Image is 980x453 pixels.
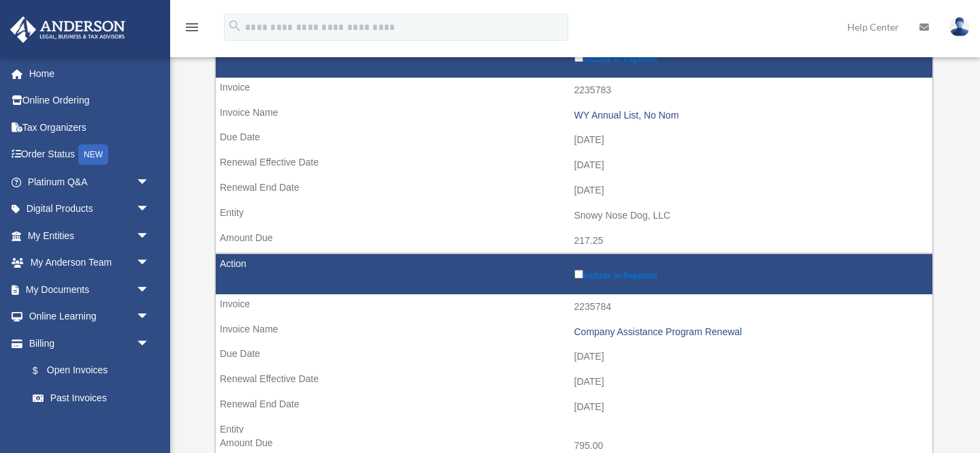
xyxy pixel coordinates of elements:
[10,330,163,357] a: Billingarrow_drop_down
[19,384,163,411] a: Past Invoices
[136,222,163,250] span: arrow_drop_down
[10,114,170,141] a: Tax Organizers
[136,276,163,304] span: arrow_drop_down
[136,168,163,196] span: arrow_drop_down
[19,357,157,385] a: $Open Invoices
[574,53,583,62] input: Include in Payment
[216,228,932,254] td: 217.25
[10,141,170,169] a: Order StatusNEW
[949,17,970,37] img: User Pic
[216,344,932,370] td: [DATE]
[574,270,583,279] input: Include in Payment
[216,127,932,153] td: [DATE]
[184,24,200,35] a: menu
[136,249,163,277] span: arrow_drop_down
[40,362,47,379] span: $
[216,394,932,420] td: [DATE]
[216,294,932,320] td: 2235784
[10,87,170,114] a: Online Ordering
[136,303,163,331] span: arrow_drop_down
[6,16,129,43] img: Anderson Advisors Platinum Portal
[10,249,170,277] a: My Anderson Teamarrow_drop_down
[216,78,932,104] td: 2235783
[216,369,932,395] td: [DATE]
[10,276,170,303] a: My Documentsarrow_drop_down
[574,326,926,338] div: Company Assistance Program Renewal
[227,18,242,33] i: search
[136,196,163,223] span: arrow_drop_down
[216,153,932,178] td: [DATE]
[10,196,170,223] a: Digital Productsarrow_drop_down
[574,267,926,281] label: Include in Payment
[10,60,170,87] a: Home
[10,303,170,330] a: Online Learningarrow_drop_down
[216,203,932,229] td: Snowy Nose Dog, LLC
[184,19,200,35] i: menu
[10,222,170,249] a: My Entitiesarrow_drop_down
[10,168,170,196] a: Platinum Q&Aarrow_drop_down
[78,144,108,165] div: NEW
[136,330,163,358] span: arrow_drop_down
[574,110,926,121] div: WY Annual List, No Nom
[574,50,926,64] label: Include in Payment
[216,178,932,204] td: [DATE]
